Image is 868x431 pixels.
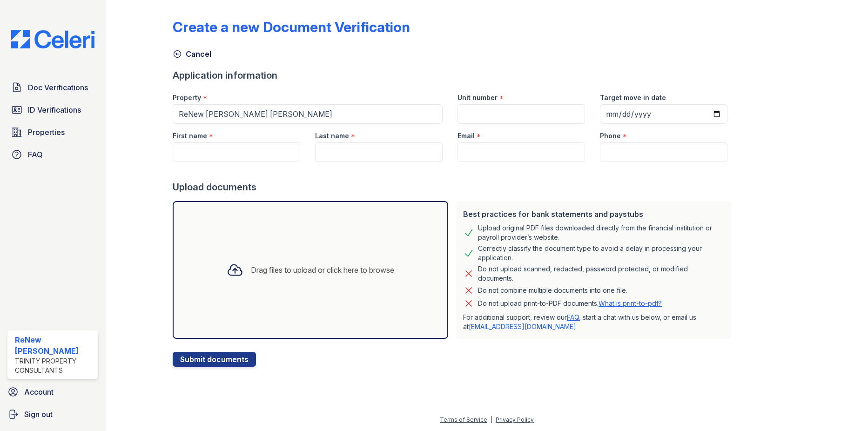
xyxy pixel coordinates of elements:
[173,19,410,35] div: Create a new Document Verification
[478,299,662,308] p: Do not upload print-to-PDF documents.
[7,101,98,119] a: ID Verifications
[7,145,98,164] a: FAQ
[251,264,394,276] div: Drag files to upload or click here to browse
[496,416,534,423] a: Privacy Policy
[599,299,662,307] a: What is print-to-pdf?
[173,69,735,82] div: Application information
[469,323,576,330] a: [EMAIL_ADDRESS][DOMAIN_NAME]
[15,357,94,375] div: Trinity Property Consultants
[28,104,81,115] span: ID Verifications
[478,264,724,283] div: Do not upload scanned, redacted, password protected, or modified documents.
[173,48,211,60] a: Cancel
[24,386,54,397] span: Account
[173,181,735,194] div: Upload documents
[28,82,88,93] span: Doc Verifications
[478,223,724,242] div: Upload original PDF files downloaded directly from the financial institution or payroll provider’...
[24,409,53,420] span: Sign out
[173,131,207,141] label: First name
[440,416,487,423] a: Terms of Service
[4,405,102,424] a: Sign out
[491,416,492,423] div: |
[600,131,621,141] label: Phone
[458,93,498,102] label: Unit number
[567,313,579,321] a: FAQ
[173,93,201,102] label: Property
[458,131,475,141] label: Email
[315,131,349,141] label: Last name
[173,352,256,367] button: Submit documents
[478,244,724,263] div: Correctly classify the document type to avoid a delay in processing your application.
[7,123,98,141] a: Properties
[4,30,102,48] img: CE_Logo_Blue-a8612792a0a2168367f1c8372b55b34899dd931a85d93a1a3d3e32e68fde9ad4.png
[15,334,94,357] div: ReNew [PERSON_NAME]
[600,93,666,102] label: Target move in date
[7,78,98,97] a: Doc Verifications
[28,149,43,160] span: FAQ
[4,383,102,401] a: Account
[478,285,627,296] div: Do not combine multiple documents into one file.
[28,127,65,138] span: Properties
[463,313,724,331] p: For additional support, review our , start a chat with us below, or email us at
[463,209,724,220] div: Best practices for bank statements and paystubs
